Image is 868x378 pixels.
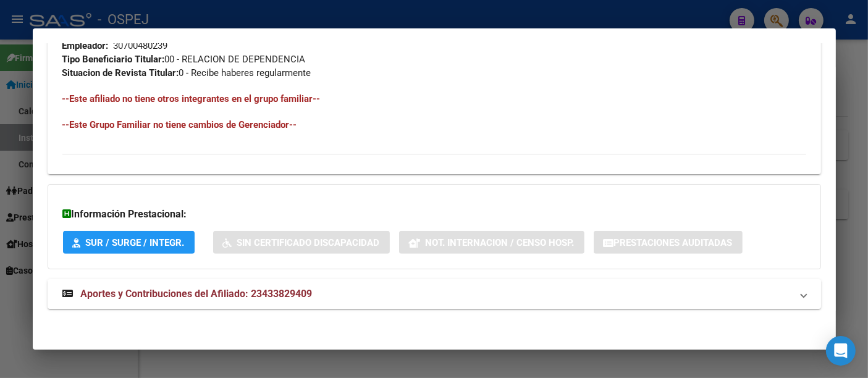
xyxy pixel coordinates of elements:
span: 0 - Recibe haberes regularmente [62,67,311,78]
button: Sin Certificado Discapacidad [213,231,390,254]
h4: --Este afiliado no tiene otros integrantes en el grupo familiar-- [62,92,806,106]
div: 30700480239 [114,39,168,52]
span: SUR / SURGE / INTEGR. [86,237,185,248]
span: Sin Certificado Discapacidad [237,237,380,248]
strong: Tipo Beneficiario Titular: [62,54,165,65]
button: SUR / SURGE / INTEGR. [63,231,195,254]
strong: Situacion de Revista Titular: [62,67,179,78]
span: Prestaciones Auditadas [614,237,733,248]
h4: --Este Grupo Familiar no tiene cambios de Gerenciador-- [62,118,806,132]
span: Not. Internacion / Censo Hosp. [426,237,575,248]
button: Prestaciones Auditadas [594,231,743,254]
strong: Empleador: [62,40,109,51]
span: 00 - RELACION DE DEPENDENCIA [62,54,306,65]
button: Not. Internacion / Censo Hosp. [399,231,584,254]
div: Open Intercom Messenger [826,336,856,366]
span: Aportes y Contribuciones del Afiliado: 23433829409 [81,288,313,300]
h3: Información Prestacional: [63,207,806,222]
mat-expansion-panel-header: Aportes y Contribuciones del Afiliado: 23433829409 [48,279,821,309]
